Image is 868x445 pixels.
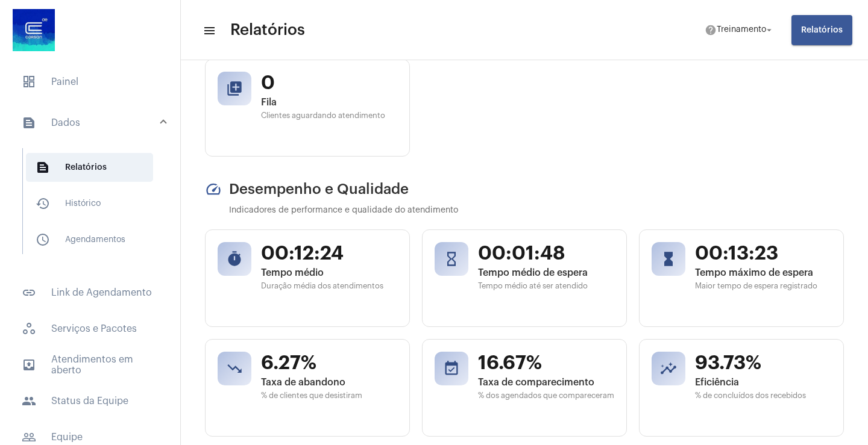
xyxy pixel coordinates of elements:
span: Fila [261,97,397,108]
span: % dos agendados que compareceram [478,391,614,400]
span: % de clientes que desistiram [261,391,397,400]
mat-icon: sidenav icon [22,285,36,300]
mat-icon: help [705,24,717,36]
span: Clientes aguardando atendimento [261,111,397,120]
mat-expansion-panel-header: sidenav iconDados [7,104,180,142]
span: Tempo médio [261,267,397,278]
mat-icon: sidenav icon [22,116,36,130]
span: Relatórios [801,26,843,34]
mat-icon: timer [226,251,243,267]
span: Status da Equipe [12,387,168,415]
mat-icon: sidenav icon [22,358,36,372]
span: 00:12:24 [261,242,397,265]
img: d4669ae0-8c07-2337-4f67-34b0df7f5ae4.jpeg [10,6,58,54]
span: Tempo máximo de espera [695,267,831,278]
mat-icon: trending_down [226,360,243,377]
span: 00:13:23 [695,242,831,265]
span: 6.27% [261,352,397,375]
button: Relatórios [791,15,852,45]
span: 93.73% [695,352,831,375]
span: Taxa de comparecimento [478,377,614,388]
span: Tempo médio até ser atendido [478,282,614,290]
span: Atendimentos em aberto [12,350,168,379]
span: 16.67% [478,352,614,375]
span: Maior tempo de espera registrado [695,282,831,290]
mat-icon: hourglass_empty [443,251,460,267]
span: Painel [12,67,168,96]
span: % de concluídos dos recebidos [695,391,831,400]
mat-icon: hourglass_full [660,251,677,267]
mat-panel-title: Dados [22,116,161,130]
span: 00:01:48 [478,242,614,265]
mat-icon: sidenav icon [36,160,50,175]
span: Duração média dos atendimentos [261,282,397,290]
span: Relatórios [26,153,153,182]
span: Relatórios [230,20,305,40]
button: Treinamento [697,18,782,42]
span: 0 [261,72,397,95]
mat-icon: queue [226,80,243,97]
mat-icon: sidenav icon [36,196,50,211]
span: sidenav icon [22,322,36,336]
span: Histórico [26,189,153,218]
span: Serviços e Pacotes [12,314,168,343]
mat-icon: sidenav icon [22,394,36,408]
p: Indicadores de performance e qualidade do atendimento [229,206,844,215]
span: Eficiência [695,377,831,388]
mat-icon: sidenav icon [36,232,50,247]
mat-icon: sidenav icon [203,23,215,38]
span: Tempo médio de espera [478,267,614,278]
span: Link de Agendamento [12,278,168,307]
mat-icon: sidenav icon [22,430,36,444]
h2: Desempenho e Qualidade [205,181,844,198]
mat-icon: event_available [443,360,460,377]
span: Taxa de abandono [261,377,397,388]
mat-icon: speed [205,181,222,198]
mat-icon: arrow_drop_down [764,25,775,36]
span: Agendamentos [26,225,153,254]
mat-icon: insights [660,360,677,377]
span: Treinamento [717,26,766,34]
div: sidenav iconDados [7,142,180,271]
span: sidenav icon [22,75,36,89]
